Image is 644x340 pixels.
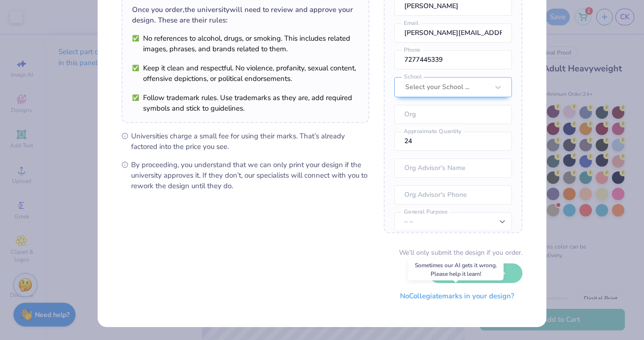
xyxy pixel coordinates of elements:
li: No references to alcohol, drugs, or smoking. This includes related images, phrases, and brands re... [132,33,359,54]
span: By proceeding, you understand that we can only print your design if the university approves it. I... [131,159,369,191]
button: NoCollegiatemarks in your design? [392,286,522,306]
li: Follow trademark rules. Use trademarks as they are, add required symbols and stick to guidelines. [132,92,359,113]
input: Phone [394,50,512,69]
input: Org [394,105,512,124]
input: Email [394,23,512,43]
div: Once you order, the university will need to review and approve your design. These are their rules: [132,4,359,25]
div: Sometimes our AI gets it wrong. Please help it learn! [408,259,504,281]
span: Universities charge a small fee for using their marks. That’s already factored into the price you... [131,131,369,152]
input: Org Advisor's Name [394,159,512,178]
li: Keep it clean and respectful. No violence, profanity, sexual content, offensive depictions, or po... [132,63,359,84]
input: Org Advisor's Phone [394,185,512,204]
input: Approximate Quantity [394,132,512,151]
div: We’ll only submit the design if you order. [399,248,522,258]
